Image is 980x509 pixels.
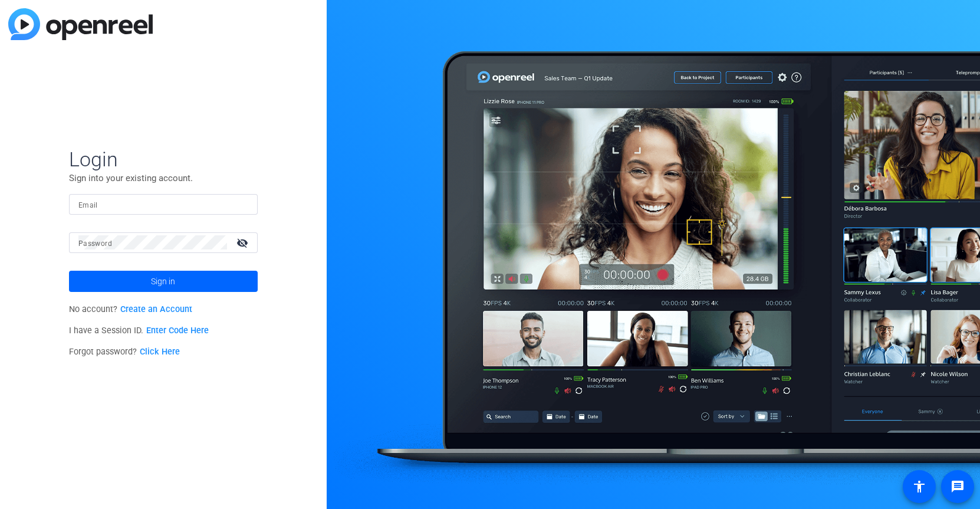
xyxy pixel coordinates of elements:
[146,326,209,336] a: Enter Code Here
[140,347,180,357] a: Click Here
[8,8,153,40] img: blue-gradient.svg
[69,326,209,336] span: I have a Session ID.
[912,480,926,494] mat-icon: accessibility
[69,347,180,357] span: Forgot password?
[951,480,965,494] mat-icon: message
[78,197,248,211] input: Enter Email Address
[229,234,258,251] mat-icon: visibility_off
[69,172,258,185] p: Sign into your existing account.
[120,304,192,314] a: Create an Account
[69,271,258,292] button: Sign in
[151,267,175,296] span: Sign in
[69,304,192,314] span: No account?
[78,201,98,209] mat-label: Email
[69,147,258,172] span: Login
[78,239,112,248] mat-label: Password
